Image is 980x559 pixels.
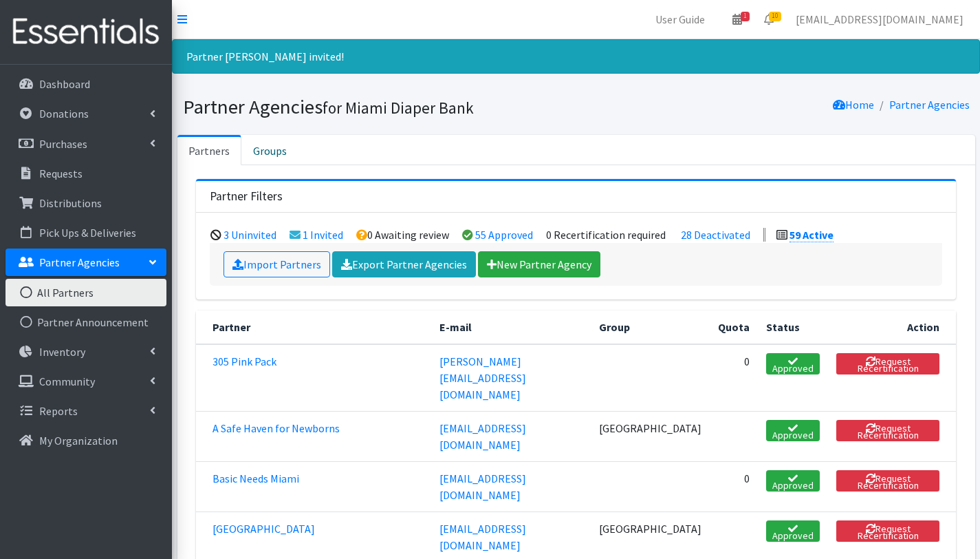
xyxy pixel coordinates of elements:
a: 10 [753,6,785,33]
th: Quota [710,310,758,344]
div: Partner [PERSON_NAME] invited! [172,39,980,74]
a: Donations [6,100,166,127]
li: 0 Awaiting review [356,228,449,242]
a: Approved [766,353,820,375]
a: 59 Active [790,228,834,242]
button: Request Recertification [836,470,939,492]
img: HumanEssentials [6,9,166,55]
a: 1 [721,6,753,33]
button: Request Recertification [836,353,939,375]
a: Distributions [6,189,166,217]
p: Purchases [39,137,87,151]
a: Approved [766,420,820,441]
p: Dashboard [39,77,90,91]
th: Group [591,310,710,344]
a: Dashboard [6,70,166,98]
a: Partner Agencies [889,98,970,112]
a: 28 Deactivated [681,228,750,242]
th: Partner [196,310,431,344]
a: Purchases [6,130,166,158]
small: for Miami Diaper Bank [323,98,474,118]
a: Inventory [6,338,166,366]
th: E-mail [431,310,591,344]
a: Partner Agencies [6,249,166,276]
p: Community [39,375,95,388]
a: 305 Pink Pack [213,355,276,368]
a: Approved [766,520,820,542]
p: Distributions [39,196,102,210]
a: Export Partner Agencies [332,251,476,277]
a: [PERSON_NAME][EMAIL_ADDRESS][DOMAIN_NAME] [439,355,526,401]
a: [EMAIL_ADDRESS][DOMAIN_NAME] [439,421,526,452]
a: Import Partners [224,251,330,277]
a: 55 Approved [475,228,533,242]
p: Pick Ups & Deliveries [39,226,136,240]
th: Status [758,310,828,344]
a: [EMAIL_ADDRESS][DOMAIN_NAME] [439,472,526,502]
a: User Guide [644,6,716,33]
button: Request Recertification [836,420,939,441]
a: [EMAIL_ADDRESS][DOMAIN_NAME] [439,522,526,552]
a: Requests [6,160,166,187]
span: 10 [769,12,781,21]
h1: Partner Agencies [183,95,571,119]
a: New Partner Agency [478,251,600,277]
a: Reports [6,397,166,425]
p: My Organization [39,434,118,447]
a: [GEOGRAPHIC_DATA] [213,522,315,536]
p: Partner Agencies [39,255,120,269]
li: 0 Recertification required [546,228,666,242]
p: Requests [39,167,83,180]
th: Action [828,310,956,344]
td: [GEOGRAPHIC_DATA] [591,411,710,461]
a: Partner Announcement [6,308,166,336]
a: Pick Ups & Deliveries [6,219,166,246]
h3: Partner Filters [210,189,283,204]
a: Community [6,368,166,395]
p: Inventory [39,345,85,359]
a: Home [833,98,874,112]
a: My Organization [6,427,166,454]
a: 3 Uninvited [224,228,276,242]
a: A Safe Haven for Newborns [213,421,340,435]
button: Request Recertification [836,520,939,542]
a: [EMAIL_ADDRESS][DOMAIN_NAME] [785,6,974,33]
span: 1 [741,12,750,21]
a: Partners [177,135,241,165]
td: 0 [710,344,758,412]
p: Reports [39,404,78,418]
p: Donations [39,107,89,120]
a: Approved [766,470,820,492]
td: 0 [710,461,758,511]
a: 1 Invited [303,228,343,242]
a: Basic Needs Miami [213,472,299,485]
a: All Partners [6,279,166,306]
a: Groups [241,135,298,165]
